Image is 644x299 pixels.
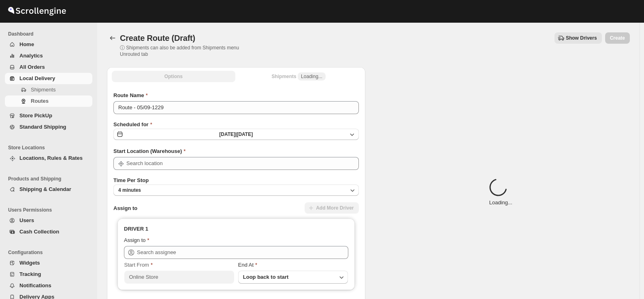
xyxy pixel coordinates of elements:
[112,71,235,82] button: All Route Options
[113,148,182,154] span: Start Location (Warehouse)
[124,225,348,233] h3: DRIVER 1
[19,112,52,119] span: Store PickUp
[113,121,149,127] span: Scheduled for
[19,229,59,235] span: Cash Collection
[5,269,92,280] button: Tracking
[113,92,144,98] span: Route Name
[8,31,93,37] span: Dashboard
[5,84,92,95] button: Shipments
[554,32,602,44] button: Show Drivers
[124,262,149,268] span: Start From
[31,87,55,93] span: Shipments
[237,71,360,82] button: Selected Shipments
[237,131,253,137] span: [DATE]
[5,226,92,238] button: Cash Collection
[19,41,34,47] span: Home
[5,184,92,195] button: Shipping & Calendar
[301,73,322,80] span: Loading...
[5,215,92,226] button: Users
[5,39,92,50] button: Home
[219,131,237,137] span: [DATE] |
[5,280,92,291] button: Notifications
[19,64,45,70] span: All Orders
[5,95,92,107] button: Routes
[5,257,92,269] button: Widgets
[19,217,34,223] span: Users
[8,249,93,256] span: Configurations
[19,260,40,266] span: Widgets
[113,177,149,183] span: Time Per Stop
[164,73,183,80] span: Options
[8,176,93,182] span: Products and Shipping
[5,50,92,61] button: Analytics
[113,205,137,211] span: Assign to
[238,271,348,284] button: Loop back to start
[19,124,66,130] span: Standard Shipping
[238,261,348,269] div: End At
[19,271,41,277] span: Tracking
[19,155,83,161] span: Locations, Rules & Rates
[8,144,93,151] span: Store Locations
[5,61,92,73] button: All Orders
[8,207,93,213] span: Users Permissions
[243,274,289,280] span: Loop back to start
[19,53,43,59] span: Analytics
[124,236,145,244] div: Assign to
[31,98,49,104] span: Routes
[19,282,51,288] span: Notifications
[19,186,71,192] span: Shipping & Calendar
[107,32,118,44] button: Routes
[113,184,359,196] button: 4 minutes
[5,153,92,164] button: Locations, Rules & Rates
[137,246,348,259] input: Search assignee
[566,35,597,41] span: Show Drivers
[489,178,512,207] div: Loading...
[113,129,359,140] button: [DATE]|[DATE]
[120,34,195,42] span: Create Route (Draft)
[120,45,252,57] p: ⓘ Shipments can also be added from Shipments menu Unrouted tab
[271,72,325,81] div: Shipments
[126,157,359,170] input: Search location
[113,101,359,114] input: Eg: Bengaluru Route
[19,75,55,81] span: Local Delivery
[118,187,141,193] span: 4 minutes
